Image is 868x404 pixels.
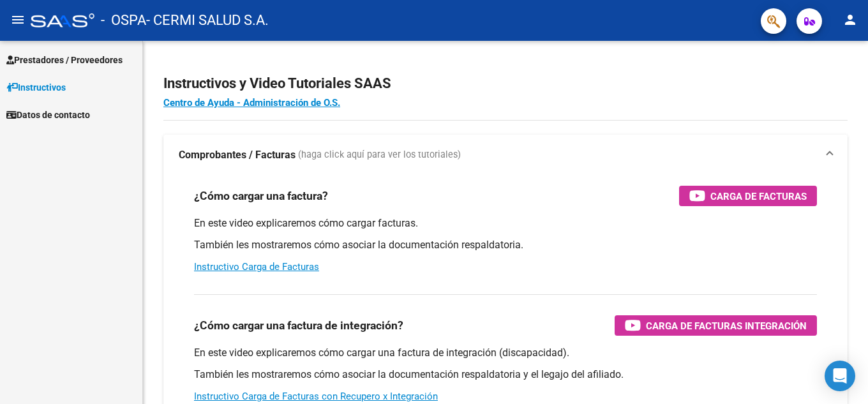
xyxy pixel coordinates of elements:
mat-expansion-panel-header: Comprobantes / Facturas (haga click aquí para ver los tutoriales) [163,135,848,176]
span: (haga click aquí para ver los tutoriales) [298,148,461,162]
mat-icon: menu [10,12,26,27]
button: Carga de Facturas Integración [615,315,817,336]
p: En este video explicaremos cómo cargar una factura de integración (discapacidad). [194,346,817,360]
div: Open Intercom Messenger [825,361,855,391]
p: También les mostraremos cómo asociar la documentación respaldatoria. [194,238,817,252]
a: Instructivo Carga de Facturas [194,261,319,273]
a: Centro de Ayuda - Administración de O.S. [163,97,340,108]
p: En este video explicaremos cómo cargar facturas. [194,216,817,230]
p: También les mostraremos cómo asociar la documentación respaldatoria y el legajo del afiliado. [194,368,817,382]
span: - CERMI SALUD S.A. [146,6,269,34]
span: Instructivos [6,80,66,94]
span: - OSPA [101,6,146,34]
span: Carga de Facturas Integración [646,318,807,334]
h3: ¿Cómo cargar una factura de integración? [194,317,403,334]
span: Carga de Facturas [710,188,807,204]
h2: Instructivos y Video Tutoriales SAAS [163,71,848,96]
mat-icon: person [842,12,858,27]
strong: Comprobantes / Facturas [179,148,296,162]
span: Datos de contacto [6,108,90,122]
button: Carga de Facturas [679,186,817,206]
span: Prestadores / Proveedores [6,53,123,67]
h3: ¿Cómo cargar una factura? [194,187,328,205]
a: Instructivo Carga de Facturas con Recupero x Integración [194,391,438,402]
